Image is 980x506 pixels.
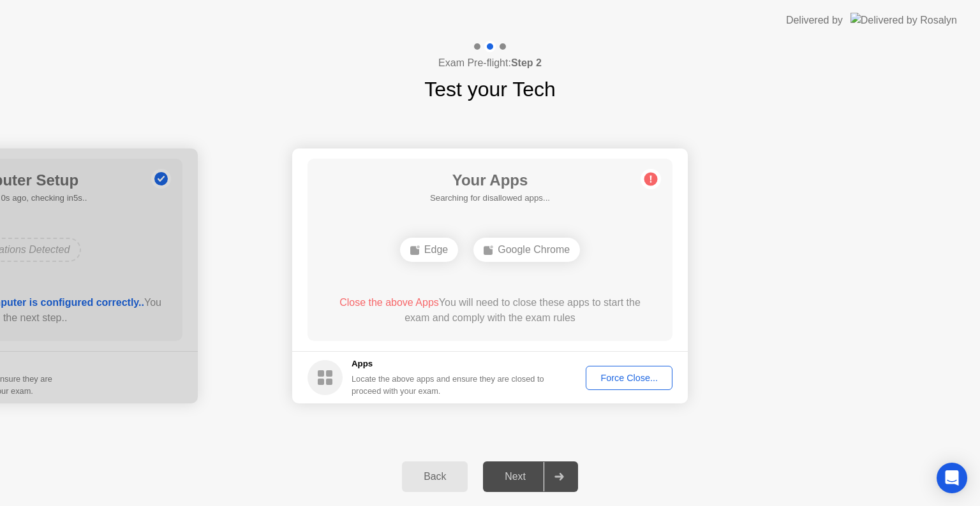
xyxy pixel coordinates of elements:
button: Force Close... [586,366,672,390]
div: Locate the above apps and ensure they are closed to proceed with your exam. [352,373,545,397]
div: Edge [400,238,458,262]
h1: Test your Tech [424,74,556,105]
img: Delivered by Rosalyn [850,13,957,27]
button: Next [483,461,578,492]
span: Close the above Apps [339,297,439,308]
div: Force Close... [590,373,668,383]
div: Back [406,471,464,482]
h4: Exam Pre-flight: [438,55,542,71]
h5: Apps [352,358,545,370]
div: Open Intercom Messenger [937,463,967,493]
h1: Your Apps [430,169,550,192]
div: You will need to close these apps to start the exam and comply with the exam rules [326,295,655,326]
b: Step 2 [511,57,542,68]
div: Next [487,471,544,482]
h5: Searching for disallowed apps... [430,192,550,205]
div: Delivered by [786,13,843,28]
button: Back [402,461,468,492]
div: Google Chrome [473,238,580,262]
